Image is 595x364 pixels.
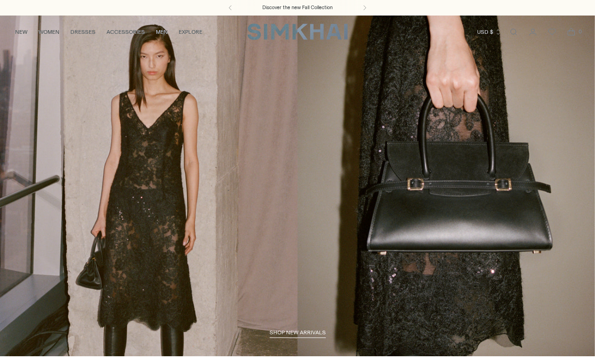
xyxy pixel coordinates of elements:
a: NEW [15,22,27,42]
a: Open cart modal [562,23,580,41]
a: Go to the account page [524,23,542,41]
a: SIMKHAI [247,23,348,41]
span: shop new arrivals [270,329,326,336]
a: Open search modal [505,23,523,41]
button: USD $ [477,22,501,42]
a: ACCESSORIES [106,22,145,42]
a: MEN [156,22,168,42]
a: EXPLORE [179,22,202,42]
a: WOMEN [38,22,59,42]
a: Wishlist [543,23,561,41]
span: 0 [576,27,584,36]
a: shop new arrivals [270,329,326,338]
a: Discover the new Fall Collection [262,4,333,11]
a: DRESSES [70,22,96,42]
